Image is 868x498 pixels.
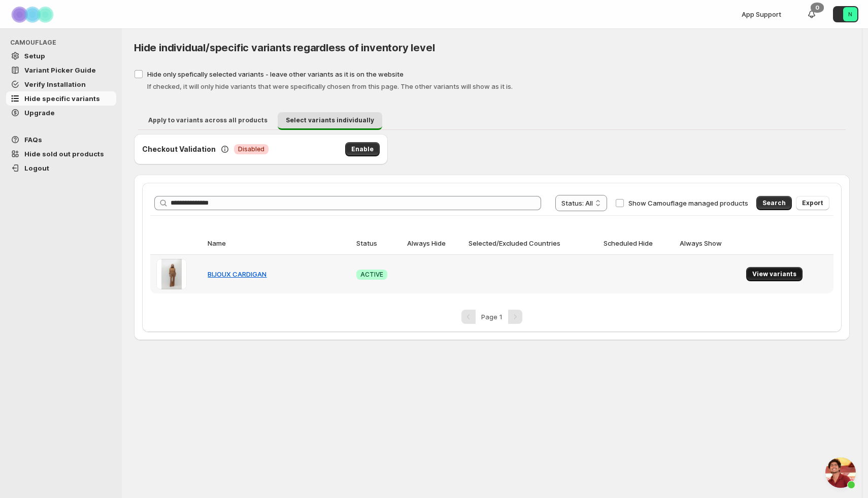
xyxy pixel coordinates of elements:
div: 0 [811,3,824,13]
span: Avatar with initials N [843,7,857,21]
span: Disabled [238,145,264,153]
span: Upgrade [24,109,55,117]
button: Apply to variants across all products [140,112,276,128]
a: BIJOUX CARDIGAN [208,270,266,278]
button: View variants [746,267,803,281]
a: Verify Installation [6,77,116,91]
span: Search [762,199,786,207]
a: 0 [807,9,817,19]
span: Enable [351,145,374,153]
th: Scheduled Hide [600,232,677,255]
span: Select variants individually [286,116,374,124]
span: Logout [24,164,49,172]
span: Hide specific variants [24,94,100,103]
span: FAQs [24,136,42,144]
th: Always Show [677,232,743,255]
span: Verify Installation [24,80,86,88]
button: Export [796,196,829,210]
th: Selected/Excluded Countries [465,232,600,255]
a: FAQs [6,132,116,147]
span: App Support [742,10,781,18]
a: Setup [6,49,116,63]
span: Page 1 [481,313,503,321]
button: Enable [345,142,380,156]
div: Open chat [825,457,856,488]
button: Avatar with initials N [833,6,858,22]
a: Upgrade [6,106,116,120]
span: View variants [752,270,796,278]
div: Select variants individually [134,134,850,340]
span: CAMOUFLAGE [10,39,117,47]
span: Apply to variants across all products [148,116,268,124]
span: Hide sold out products [24,150,104,158]
text: N [848,11,852,18]
span: Setup [24,52,45,60]
span: Variant Picker Guide [24,66,96,74]
button: Search [756,196,792,210]
span: Hide only spefically selected variants - leave other variants as it is on the website [147,70,404,78]
img: Camouflage [8,1,59,28]
a: Hide specific variants [6,91,116,106]
a: Logout [6,161,116,175]
th: Status [353,232,405,255]
a: Variant Picker Guide [6,63,116,77]
span: If checked, it will only hide variants that were specifically chosen from this page. The other va... [147,82,513,90]
nav: Pagination [150,310,833,324]
span: Export [802,199,823,207]
span: Hide individual/specific variants regardless of inventory level [134,42,435,54]
span: ACTIVE [360,271,383,279]
th: Name [205,232,353,255]
button: Select variants individually [278,112,382,130]
span: Show Camouflage managed products [628,199,748,207]
a: Hide sold out products [6,147,116,161]
th: Always Hide [404,232,465,255]
h3: Checkout Validation [142,144,216,154]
